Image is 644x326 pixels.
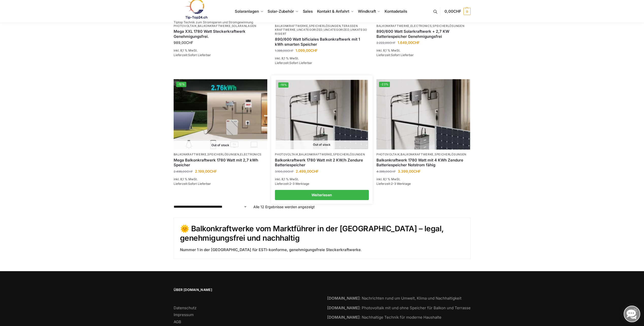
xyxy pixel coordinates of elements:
span: Solar-Zubehör [268,9,294,14]
span: Windkraft [358,9,376,14]
span: Sales [303,9,313,14]
span: CHF [453,9,461,14]
p: , , [275,153,369,156]
a: 890/600 Watt Solarkraftwerk + 2,7 KW Batteriespeicher Genehmigungsfrei [376,29,470,39]
a: [DOMAIN_NAME]: Nachrichten rund um Umwelt, Klima und Nachhaltigkeit [327,296,461,301]
strong: [DOMAIN_NAME] [327,296,360,301]
a: Photovoltaik [174,24,197,28]
span: Lieferzeit: [275,182,309,186]
p: inkl. 8,1 % MwSt. [376,177,470,182]
a: Photovoltaik [376,153,400,156]
span: Sofort Lieferbar [289,61,312,65]
a: Datenschutz [174,305,196,310]
p: inkl. 8,1 % MwSt. [174,48,268,53]
a: Balkonkraftwerke [376,24,409,28]
strong: [DOMAIN_NAME] [327,315,360,320]
span: Sofort Lieferbar [391,53,414,57]
a: Speicherlösungen [435,153,466,156]
a: Balkonkraftwerk 1780 Watt mit 2 KW/h Zendure Batteriespeicher [275,158,369,168]
span: Sofort Lieferbar [188,182,211,186]
a: Speicherlösungen [309,24,341,28]
span: Lieferzeit: [376,182,411,186]
span: Lieferzeit: [275,61,312,65]
bdi: 1.399,00 [275,49,293,53]
span: CHF [389,170,396,173]
bdi: 2.499,00 [296,169,319,173]
a: AGB [174,319,181,324]
span: CHF [287,49,293,53]
span: Über [DOMAIN_NAME] [174,287,317,292]
a: -19% Out of stockZendure-solar-flow-Batteriespeicher für Balkonkraftwerke [276,80,368,149]
bdi: 2.499,00 [174,170,193,173]
a: -23%Zendure-solar-flow-Batteriespeicher für Balkonkraftwerke [376,79,470,150]
a: Speicherlösungen [207,153,239,156]
span: CHF [287,170,294,173]
a: Balkonkraftwerke [401,153,434,156]
a: Uncategorized [324,28,350,31]
a: Unkategorisiert [275,28,367,35]
bdi: 2.222,00 [376,41,395,45]
a: Electronics [240,153,261,156]
select: Shop-Reihenfolge [174,204,247,209]
bdi: 3.100,00 [275,170,294,173]
a: Photovoltaik [275,153,298,156]
a: Balkonkraftwerke [198,24,231,28]
p: , , [376,153,470,156]
span: CHF [186,40,193,45]
a: Speicherlösungen [433,24,464,28]
span: CHF [210,169,217,173]
bdi: 3.399,00 [398,169,421,173]
h2: 🌞 Balkonkraftwerke vom Marktführer in der [GEOGRAPHIC_DATA] – legal, genehmigungsfrei und nachhaltig [180,224,464,243]
a: Mega Balkonkraftwerk 1780 Watt mit 2,7 kWh Speicher [174,158,268,168]
a: Solaranlagen [232,24,256,28]
a: Balkonkraftwerke [174,153,207,156]
a: Speicherlösungen [333,153,365,156]
img: Zendure-solar-flow-Batteriespeicher für Balkonkraftwerke [276,80,368,149]
a: 0,00CHF 0 [444,4,470,19]
a: Balkonkraftwerke [275,24,308,28]
span: 0,00 [444,9,461,14]
span: Kontodetails [385,9,407,14]
a: [DOMAIN_NAME]: Photovoltaik mit und ohne Speicher für Balkon und Terrasse [327,305,471,310]
span: Lieferzeit: [174,53,211,57]
strong: Nummer 1 in der [GEOGRAPHIC_DATA] für ESTI-konforme, genehmigungsfreie Steckerkraftwerke [180,247,361,252]
bdi: 1.099,00 [295,48,318,53]
bdi: 989,00 [174,40,193,45]
a: -12% Out of stockSolaranlage mit 2,7 KW Batteriespeicher Genehmigungsfrei [174,79,268,150]
a: Lese mehr über „Balkonkraftwerk 1780 Watt mit 2 KW/h Zendure Batteriespeicher“ [275,190,369,200]
p: inkl. 8,1 % MwSt. [376,48,470,53]
p: inkl. 8,1 % MwSt. [174,177,268,182]
img: Zendure-solar-flow-Batteriespeicher für Balkonkraftwerke [376,79,470,150]
bdi: 4.399,00 [376,170,396,173]
p: , , [174,24,268,28]
a: Balkonkraftwerke [299,153,332,156]
p: , , , , , [275,24,369,36]
span: CHF [310,48,318,53]
img: Solaranlage mit 2,7 KW Batteriespeicher Genehmigungsfrei [174,79,268,150]
a: Terassen Kraftwerke [275,24,358,31]
span: CHF [389,41,395,45]
span: Lieferzeit: [376,53,414,57]
span: 2-3 Werktage [391,182,411,186]
a: Mega XXL 1780 Watt Steckerkraftwerk Genehmigungsfrei. [174,29,268,39]
span: CHF [311,169,319,173]
span: Lieferzeit: [174,182,211,186]
a: Balkonkraftwerk 1780 Watt mit 4 KWh Zendure Batteriespeicher Notstrom fähig [376,158,470,168]
span: CHF [414,169,421,173]
span: CHF [412,40,420,45]
strong: [DOMAIN_NAME] [327,305,360,310]
span: Kontakt & Anfahrt [317,9,349,14]
p: . [180,247,464,253]
p: Tiptop Technik zum Stromsparen und Stromgewinnung [174,21,253,24]
a: Electronics [410,24,432,28]
p: , , [376,24,470,28]
a: [DOMAIN_NAME]: Nachhaltige Technik für moderne Haushalte [327,315,441,320]
bdi: 1.649,00 [398,40,420,45]
p: inkl. 8,1 % MwSt. [275,56,369,61]
a: Uncategorized [297,28,323,31]
span: Solaranlagen [235,9,259,14]
a: Impressum [174,312,194,317]
p: , , [174,153,268,156]
span: Sofort Lieferbar [188,53,211,57]
span: 2-3 Werktage [289,182,309,186]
